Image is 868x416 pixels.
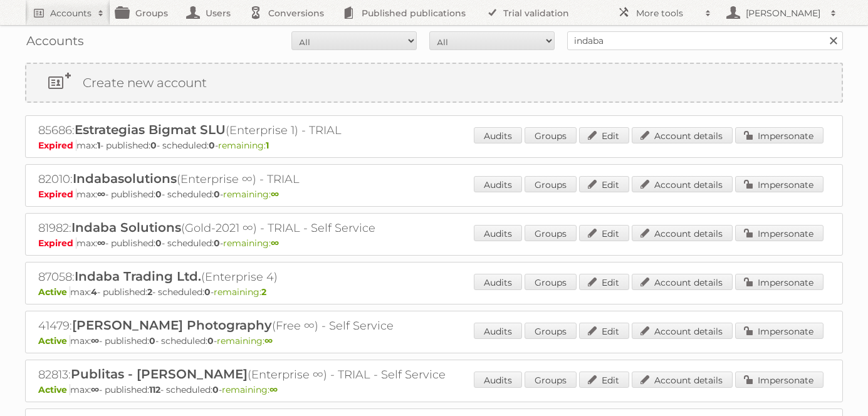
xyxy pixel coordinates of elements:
[214,237,220,249] strong: 0
[579,372,629,388] a: Edit
[204,286,211,298] strong: 0
[261,286,266,298] strong: 2
[209,140,215,151] strong: 0
[38,335,70,346] span: Active
[155,237,162,249] strong: 0
[525,372,577,388] a: Groups
[38,140,830,151] p: max: - published: - scheduled: -
[474,176,522,192] a: Audits
[149,335,155,346] strong: 0
[38,335,830,346] p: max: - published: - scheduled: -
[38,286,830,298] p: max: - published: - scheduled: -
[271,237,279,249] strong: ∞
[579,323,629,339] a: Edit
[149,384,160,395] strong: 112
[632,176,733,192] a: Account details
[223,237,279,249] span: remaining:
[73,171,177,186] span: Indabasolutions
[525,127,577,143] a: Groups
[150,140,157,151] strong: 0
[579,176,629,192] a: Edit
[474,372,522,388] a: Audits
[525,323,577,339] a: Groups
[735,372,824,388] a: Impersonate
[26,64,842,101] a: Create new account
[217,335,273,346] span: remaining:
[38,237,830,249] p: max: - published: - scheduled: -
[38,384,830,395] p: max: - published: - scheduled: -
[38,269,477,285] h2: 87058: (Enterprise 4)
[214,286,266,298] span: remaining:
[632,127,733,143] a: Account details
[222,384,278,395] span: remaining:
[214,189,220,200] strong: 0
[38,237,76,249] span: Expired
[218,140,269,151] span: remaining:
[38,318,477,334] h2: 41479: (Free ∞) - Self Service
[525,225,577,241] a: Groups
[525,274,577,290] a: Groups
[474,127,522,143] a: Audits
[155,189,162,200] strong: 0
[525,176,577,192] a: Groups
[71,367,248,382] span: Publitas - [PERSON_NAME]
[474,323,522,339] a: Audits
[97,140,100,151] strong: 1
[632,323,733,339] a: Account details
[38,189,76,200] span: Expired
[97,237,105,249] strong: ∞
[38,140,76,151] span: Expired
[97,189,105,200] strong: ∞
[632,274,733,290] a: Account details
[91,384,99,395] strong: ∞
[212,384,219,395] strong: 0
[91,286,97,298] strong: 4
[266,140,269,151] strong: 1
[735,225,824,241] a: Impersonate
[207,335,214,346] strong: 0
[91,335,99,346] strong: ∞
[632,225,733,241] a: Account details
[38,286,70,298] span: Active
[38,122,477,138] h2: 85686: (Enterprise 1) - TRIAL
[75,269,201,284] span: Indaba Trading Ltd.
[264,335,273,346] strong: ∞
[71,220,181,235] span: Indaba Solutions
[632,372,733,388] a: Account details
[735,274,824,290] a: Impersonate
[75,122,226,137] span: Estrategias Bigmat SLU
[38,367,477,383] h2: 82813: (Enterprise ∞) - TRIAL - Self Service
[579,127,629,143] a: Edit
[735,323,824,339] a: Impersonate
[269,384,278,395] strong: ∞
[72,318,272,333] span: [PERSON_NAME] Photography
[38,220,477,236] h2: 81982: (Gold-2021 ∞) - TRIAL - Self Service
[38,384,70,395] span: Active
[735,127,824,143] a: Impersonate
[735,176,824,192] a: Impersonate
[147,286,152,298] strong: 2
[636,7,699,19] h2: More tools
[223,189,279,200] span: remaining:
[743,7,824,19] h2: [PERSON_NAME]
[271,189,279,200] strong: ∞
[474,225,522,241] a: Audits
[38,189,830,200] p: max: - published: - scheduled: -
[474,274,522,290] a: Audits
[50,7,92,19] h2: Accounts
[579,274,629,290] a: Edit
[38,171,477,187] h2: 82010: (Enterprise ∞) - TRIAL
[579,225,629,241] a: Edit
